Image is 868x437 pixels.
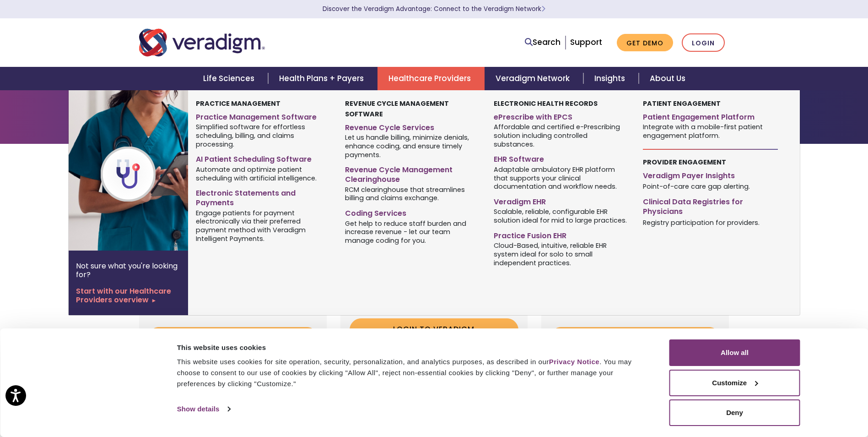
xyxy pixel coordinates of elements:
[196,208,331,243] span: Engage patients for payment electronically via their preferred payment method with Veradigm Intel...
[345,218,480,245] span: Get help to reduce staff burden and increase revenue - let our team manage coding for you.
[643,122,778,140] span: Integrate with a mobile-first patient engagement platform.
[643,158,726,167] strong: Provider Engagement
[682,33,725,52] a: Login
[669,339,800,366] button: Allow all
[570,37,602,48] a: Support
[350,318,519,348] a: Login to Veradigm FollowMyHealth
[323,5,545,13] a: Discover the Veradigm Advantage: Connect to the Veradigm NetworkLearn More
[494,228,629,241] a: Practice Fusion EHR
[196,109,331,122] a: Practice Management Software
[643,182,750,191] span: Point-of-care care gap alerting.
[196,164,331,182] span: Automate and optimize patient scheduling with artificial intelligence.
[494,122,629,149] span: Affordable and certified e-Prescribing solution including controlled substances.
[550,327,720,348] a: Login to ePrescribe
[177,342,649,353] div: This website uses cookies
[196,99,280,108] strong: Practice Management
[525,36,561,49] a: Search
[148,327,318,348] a: Login to Payerpath
[196,122,331,149] span: Simplified software for effortless scheduling, billing, and claims processing.
[345,162,480,185] a: Revenue Cycle Management Clearinghouse
[583,67,639,90] a: Insights
[345,133,480,159] span: Let us handle billing, minimize denials, enhance coding, and ensure timely payments.
[541,5,545,13] span: Learn More
[345,120,480,133] a: Revenue Cycle Services
[139,27,265,58] img: Veradigm logo
[76,262,181,279] p: Not sure what you're looking for?
[345,205,480,218] a: Coding Services
[345,185,480,202] span: RCM clearinghouse that streamlines billing and claims exchange.
[549,358,599,366] a: Privacy Notice
[494,194,629,207] a: Veradigm EHR
[643,218,760,227] span: Registry participation for providers.
[639,67,696,90] a: About Us
[196,151,331,164] a: AI Patient Scheduling Software
[377,67,485,90] a: Healthcare Providers
[494,241,629,268] span: Cloud-Based, intuitive, reliable EHR system ideal for solo to small independent practices.
[268,67,377,90] a: Health Plans + Payers
[345,99,449,119] strong: Revenue Cycle Management Software
[485,67,583,90] a: Veradigm Network
[617,34,673,52] a: Get Demo
[494,207,629,225] span: Scalable, reliable, configurable EHR solution ideal for mid to large practices.
[69,90,216,251] img: Healthcare Provider
[643,194,778,217] a: Clinical Data Registries for Physicians
[643,99,721,108] strong: Patient Engagement
[76,287,181,304] a: Start with our Healthcare Providers overview
[192,67,268,90] a: Life Sciences
[494,109,629,122] a: ePrescribe with EPCS
[196,185,331,208] a: Electronic Statements and Payments
[643,168,778,181] a: Veradigm Payer Insights
[669,370,800,396] button: Customize
[494,151,629,164] a: EHR Software
[177,356,649,389] div: This website uses cookies for site operation, security, personalization, and analytics purposes, ...
[177,402,230,416] a: Show details
[494,164,629,191] span: Adaptable ambulatory EHR platform that supports your clinical documentation and workflow needs.
[643,109,778,122] a: Patient Engagement Platform
[669,399,800,426] button: Deny
[494,99,598,108] strong: Electronic Health Records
